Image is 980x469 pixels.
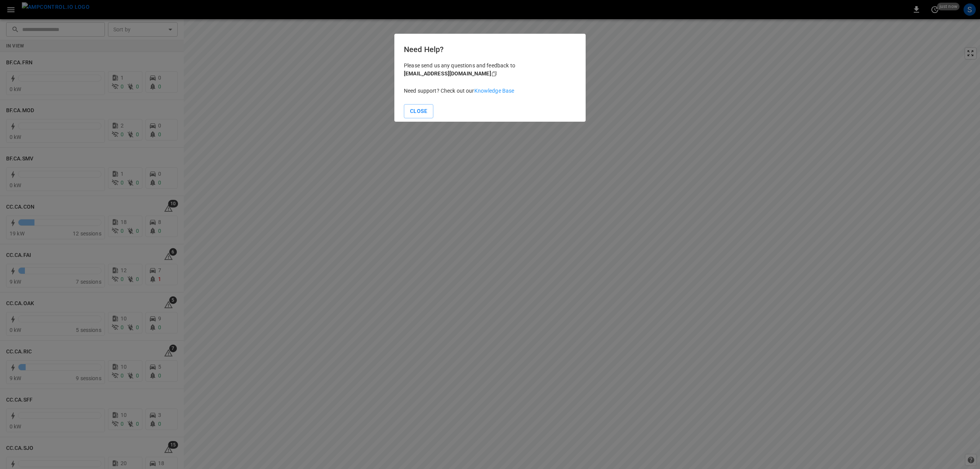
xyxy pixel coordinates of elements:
div: copy [491,70,498,78]
div: [EMAIL_ADDRESS][DOMAIN_NAME] [404,70,491,78]
p: Need support? Check out our [404,87,576,95]
button: Close [404,104,433,118]
p: Please send us any questions and feedback to [404,62,576,78]
a: Knowledge Base [474,88,514,94]
h6: Need Help? [404,43,576,56]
